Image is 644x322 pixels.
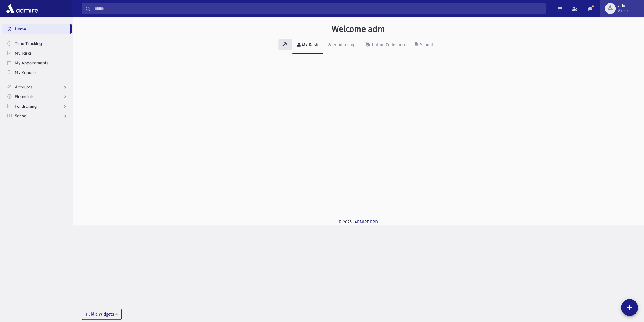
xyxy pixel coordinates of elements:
div: School [419,42,433,47]
a: Tuition Collection [360,37,410,54]
a: School [2,111,72,121]
input: Search [91,3,545,14]
a: Home [2,24,70,34]
a: Fundraising [323,37,360,54]
a: My Tasks [2,48,72,58]
a: Financials [2,92,72,101]
span: Admin [618,8,628,13]
div: Fundraising [332,42,355,47]
span: School [15,113,27,118]
img: AdmirePro [5,2,39,14]
a: My Appointments [2,58,72,68]
a: Time Tracking [2,39,72,48]
a: School [410,37,438,54]
div: © 2025 - [82,219,634,225]
button: Public Widgets [82,309,122,320]
span: My Appointments [15,60,48,65]
span: Financials [15,94,33,99]
a: My Reports [2,68,72,77]
div: My Dash [301,42,318,47]
a: Accounts [2,82,72,92]
h3: Welcome adm [332,24,385,34]
span: adm [618,4,628,8]
span: My Reports [15,70,36,75]
span: Accounts [15,84,32,90]
a: Fundraising [2,101,72,111]
a: ADMIRE PRO [355,219,378,225]
a: My Dash [292,37,323,54]
span: Time Tracking [15,41,42,46]
span: My Tasks [15,50,32,56]
span: Home [15,26,26,32]
div: Tuition Collection [370,42,405,47]
span: Fundraising [15,103,37,109]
